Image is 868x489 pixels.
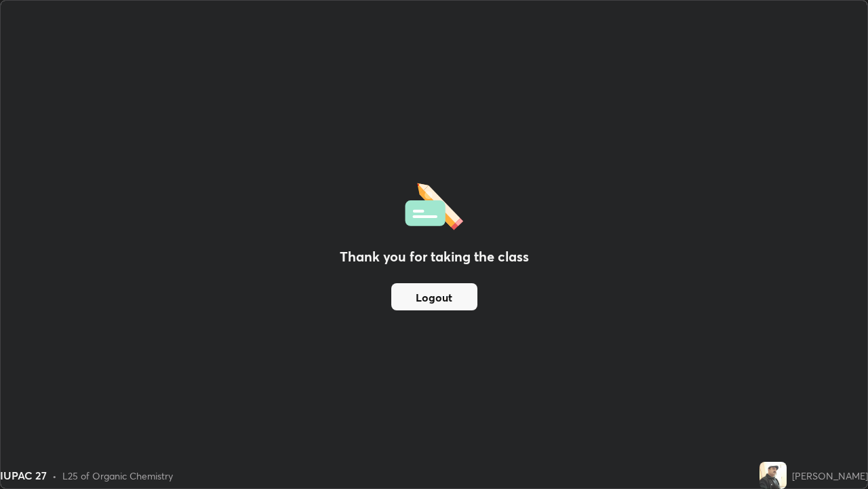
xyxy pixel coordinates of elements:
div: [PERSON_NAME] [792,469,868,483]
img: 8789f57d21a94de8b089b2eaa565dc50.jpg [759,462,787,489]
button: Logout [391,283,477,310]
img: offlineFeedback.1438e8b3.svg [405,179,463,230]
div: L25 of Organic Chemistry [62,469,173,483]
div: • [52,469,57,483]
h2: Thank you for taking the class [340,247,529,267]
